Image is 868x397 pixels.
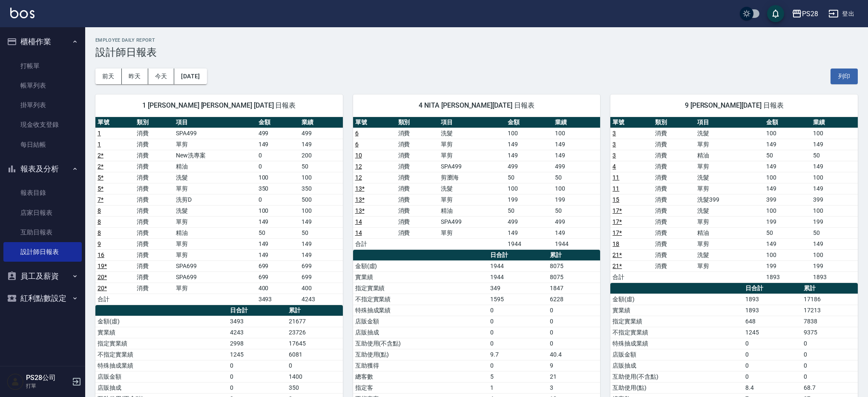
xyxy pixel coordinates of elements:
td: 消費 [135,271,174,283]
td: 合計 [610,271,653,283]
td: 消費 [653,249,696,260]
td: 消費 [135,161,174,172]
td: 149 [811,238,858,249]
td: 149 [299,249,343,260]
td: 350 [256,183,300,194]
td: 699 [256,271,300,283]
a: 8 [98,207,101,214]
td: 洗髮399 [695,194,764,205]
p: 打單 [26,382,69,390]
a: 12 [355,163,362,170]
td: 0 [488,338,548,349]
td: 單剪 [439,227,505,238]
td: 100 [299,172,343,183]
td: 店販抽成 [353,327,488,338]
th: 類別 [135,117,174,128]
td: 單剪 [695,183,764,194]
td: 50 [811,227,858,238]
button: 昨天 [122,69,148,84]
td: 消費 [653,150,696,161]
td: 消費 [653,205,696,216]
td: 8075 [548,271,601,283]
td: 單剪 [174,283,256,294]
td: 149 [506,227,553,238]
td: 0 [488,316,548,327]
a: 3 [612,130,616,137]
td: 100 [506,183,553,194]
td: 1944 [488,271,548,283]
td: 單剪 [174,249,256,260]
td: 50 [299,161,343,172]
td: 洗髮 [174,205,256,216]
td: 100 [256,172,300,183]
button: 員工及薪資 [3,265,82,287]
a: 3 [612,152,616,159]
a: 報表目錄 [3,183,82,203]
a: 11 [612,174,619,181]
td: 100 [299,205,343,216]
a: 16 [98,251,104,258]
th: 類別 [396,117,439,128]
td: 50 [256,227,300,238]
button: 登出 [825,6,858,22]
th: 累計 [802,283,858,294]
td: 精油 [174,161,256,172]
td: 400 [299,283,343,294]
a: 打帳單 [3,56,82,76]
td: 實業績 [95,327,228,338]
td: 0 [256,161,300,172]
td: 洗髮 [695,128,764,139]
td: 149 [299,139,343,150]
td: 消費 [396,183,439,194]
h3: 設計師日報表 [95,46,858,58]
td: 單剪 [174,139,256,150]
a: 1 [98,141,101,148]
td: 23726 [287,327,343,338]
td: 精油 [695,227,764,238]
td: 0 [548,338,601,349]
h5: PS28公司 [26,374,69,382]
td: 9375 [802,327,858,338]
th: 日合計 [228,305,286,316]
td: 149 [553,139,600,150]
td: 單剪 [695,238,764,249]
td: 0 [743,349,802,360]
td: 消費 [396,161,439,172]
td: 400 [256,283,300,294]
td: 499 [553,161,600,172]
td: 消費 [396,139,439,150]
td: 單剪 [695,216,764,227]
table: a dense table [610,117,858,283]
td: 199 [811,260,858,271]
td: 100 [553,128,600,139]
td: 149 [506,139,553,150]
td: 149 [553,150,600,161]
td: 洗髮 [174,172,256,183]
button: PS28 [788,5,822,23]
td: 剪瀏海 [439,172,505,183]
td: 100 [811,128,858,139]
td: 149 [256,249,300,260]
td: 消費 [135,205,174,216]
td: 17645 [287,338,343,349]
td: 100 [811,205,858,216]
td: 6228 [548,294,601,305]
td: 單剪 [695,139,764,150]
td: 3493 [256,294,300,305]
th: 日合計 [743,283,802,294]
td: 洗髮 [695,249,764,260]
th: 項目 [439,117,505,128]
td: 實業績 [353,271,488,283]
td: 金額(虛) [353,260,488,271]
td: 4243 [299,294,343,305]
td: 消費 [135,194,174,205]
td: SPA699 [174,271,256,283]
td: 199 [506,194,553,205]
td: 洗髮 [695,172,764,183]
td: 50 [506,172,553,183]
td: 50 [506,205,553,216]
td: 1944 [553,238,600,249]
td: 指定實業績 [610,316,743,327]
td: 699 [256,260,300,271]
td: 0 [743,338,802,349]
